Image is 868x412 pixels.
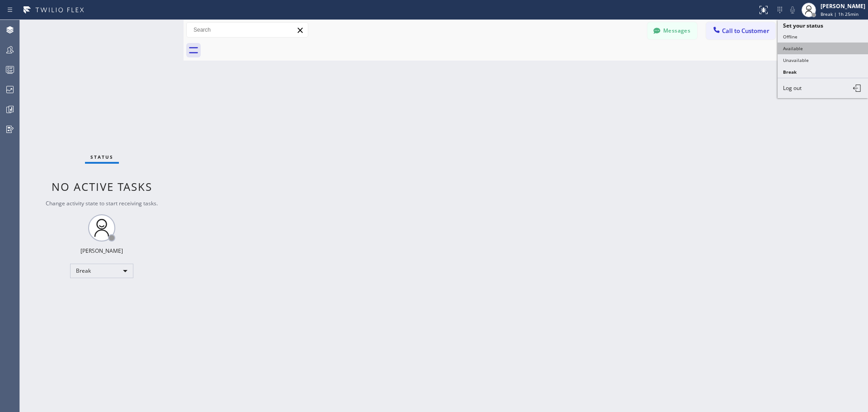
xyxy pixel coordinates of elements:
input: Search [187,23,308,37]
span: No active tasks [52,179,152,194]
div: [PERSON_NAME] [821,2,865,10]
span: Change activity state to start receiving tasks. [46,199,158,207]
span: Status [90,154,113,160]
div: Break [70,264,133,278]
button: Mute [786,4,799,16]
span: Break | 1h 25min [821,11,859,17]
button: Messages [647,22,697,39]
div: [PERSON_NAME] [80,247,123,255]
button: Call to Customer [706,22,775,39]
span: Call to Customer [722,27,769,35]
